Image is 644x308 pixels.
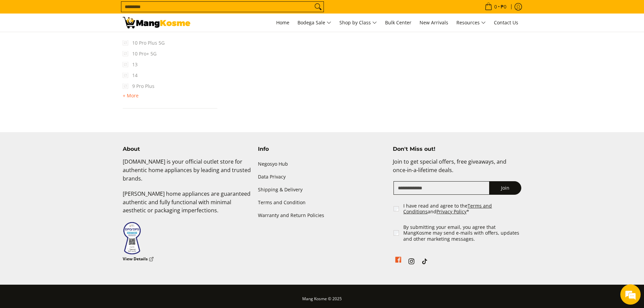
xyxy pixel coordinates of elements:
h4: Info [258,146,386,152]
span: 13 [123,59,138,70]
label: By submitting your email, you agree that MangKosme may send e-mails with offers, updates and othe... [403,224,522,242]
p: Mang Kosme © 2025 [123,295,522,307]
a: Contact Us [491,14,522,32]
a: New Arrivals [416,14,452,32]
summary: Open [123,92,139,100]
h4: About [123,146,251,152]
span: Home [276,19,289,26]
a: Bodega Sale [294,14,335,32]
p: [PERSON_NAME] home appliances are guaranteed authentic and fully functional with minimal aestheti... [123,190,251,221]
span: Bodega Sale [297,19,331,27]
a: See Mang Kosme on Instagram [407,257,416,268]
a: View Details [123,255,154,263]
a: See Mang Kosme on Facebook [393,257,403,268]
span: 10 Pro Plus 5G [123,38,165,48]
nav: Main Menu [197,14,522,32]
a: Data Privacy [258,170,386,183]
a: Negosyo Hub [258,158,386,170]
a: Terms and Condition [258,196,386,209]
p: Join to get special offers, free giveaways, and once-in-a-lifetime deals. [393,158,521,181]
span: 0 [493,4,498,9]
a: Warranty and Return Policies [258,209,386,222]
a: Resources [453,14,489,32]
span: 9 Pro Plus [123,81,154,92]
span: We are offline. Please leave us a message. [14,85,118,153]
span: • [483,3,508,10]
img: Premium Deals: Best Premium Home Appliances Sale l Mang Kosme [123,17,190,28]
span: Bulk Center [385,19,411,26]
span: New Arrivals [420,19,448,26]
h4: Don't Miss out! [393,146,521,152]
a: Bulk Center [382,14,415,32]
span: Variant [123,27,143,32]
a: Terms and Conditions [403,203,492,215]
summary: Open [123,27,143,38]
span: 14 [123,70,138,81]
a: Home [273,14,293,32]
img: Data Privacy Seal [123,221,141,255]
p: [DOMAIN_NAME] is your official outlet store for authentic home appliances by leading and trusted ... [123,158,251,189]
button: Search [313,2,324,12]
span: Shop by Class [339,19,377,27]
span: + More [123,93,139,98]
textarea: Type your message and click 'Submit' [3,185,129,208]
span: Resources [456,19,486,27]
em: Submit [99,208,123,217]
div: Leave a message [35,38,114,47]
div: Minimize live chat window [111,3,127,20]
a: Privacy Policy [436,208,467,215]
span: 10 Pro+ 5G [123,48,157,59]
a: See Mang Kosme on TikTok [420,257,429,268]
a: Shipping & Delivery [258,184,386,196]
span: ₱0 [500,4,507,9]
label: I have read and agree to the and * [403,203,522,215]
span: Contact Us [494,19,518,26]
button: Join [489,181,521,195]
a: Shop by Class [336,14,380,32]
